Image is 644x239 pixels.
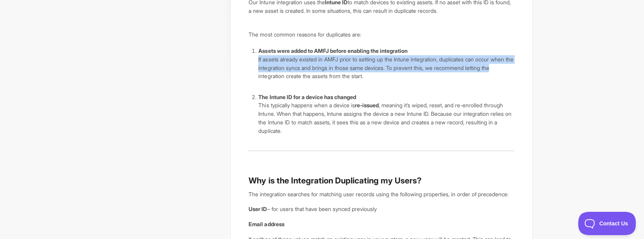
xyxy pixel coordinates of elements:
[249,190,514,199] p: The integration searches for matching user records using the following properties, in order of pr...
[249,30,514,39] p: The most common reasons for duplicates are:
[258,94,356,100] strong: The Intune ID for a device has changed
[258,55,514,80] p: If assets already existed in AMFJ prior to setting up the Intune integration, duplicates can occu...
[355,102,378,108] strong: re-issued
[249,175,514,186] h3: Why is the Integration Duplicating my Users?
[258,47,407,54] strong: Assets were added to AMFJ before enabling the integration
[249,206,267,212] strong: User ID
[578,212,636,235] iframe: Toggle Customer Support
[249,205,514,213] p: – for users that have been synced previously
[249,221,284,227] strong: Email address
[258,101,514,135] p: This typically happens when a device is , meaning it’s wiped, reset, and re-enrolled through Intu...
